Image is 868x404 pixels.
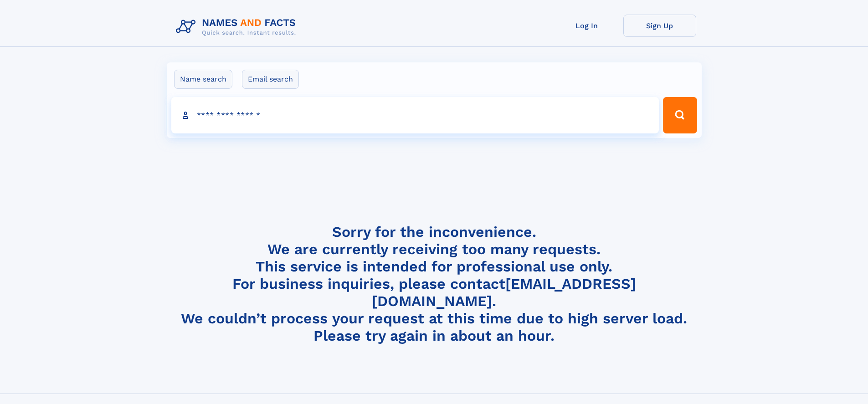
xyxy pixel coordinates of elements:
[242,70,299,89] label: Email search
[663,97,697,133] button: Search Button
[550,15,623,37] a: Log In
[372,275,636,310] a: [EMAIL_ADDRESS][DOMAIN_NAME]
[171,97,659,133] input: search input
[172,15,303,39] img: Logo Names and Facts
[172,223,696,345] h4: Sorry for the inconvenience. We are currently receiving too many requests. This service is intend...
[623,15,696,37] a: Sign Up
[174,70,232,89] label: Name search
